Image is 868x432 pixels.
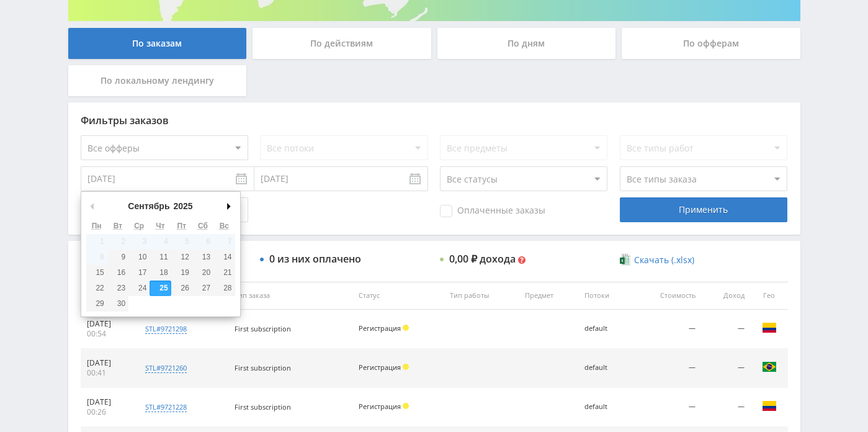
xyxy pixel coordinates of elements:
img: col.png [762,320,777,335]
img: xlsx [620,253,630,266]
th: Стоимость [632,282,702,310]
th: Тип заказа [228,282,352,310]
div: [DATE] [87,358,128,368]
div: 0,00 ₽ дохода [449,253,516,264]
button: 17 [128,265,150,281]
button: 20 [192,265,213,281]
button: 16 [107,265,128,281]
button: 18 [150,265,171,281]
button: 12 [171,250,192,265]
button: 29 [86,296,107,312]
span: Холд [403,364,409,370]
span: Скачать (.xlsx) [634,255,694,265]
div: 00:26 [87,407,128,417]
div: 0 из них оплачено [269,253,361,264]
span: Регистрация [359,323,401,333]
div: По заказам [68,28,247,59]
a: Скачать (.xlsx) [620,254,694,266]
div: [DATE] [87,319,128,329]
abbr: Четверг [156,222,164,230]
div: 00:54 [87,329,128,339]
button: 10 [128,250,150,265]
button: 14 [213,250,235,265]
span: Холд [403,325,409,331]
button: 28 [213,281,235,296]
button: 15 [86,265,107,281]
td: — [632,310,702,349]
td: — [702,310,751,349]
img: col.png [762,398,777,413]
span: First subscription [235,402,291,412]
button: 27 [192,281,213,296]
abbr: Воскресенье [220,222,229,230]
div: [DATE] [87,397,128,407]
button: 9 [107,250,128,265]
th: Доход [702,282,751,310]
button: 22 [86,281,107,296]
div: default [584,364,626,372]
input: Use the arrow keys to pick a date [81,166,254,191]
th: Предмет [519,282,578,310]
button: 30 [107,296,128,312]
button: Следующий месяц [223,197,235,215]
abbr: Вторник [114,222,122,230]
td: — [632,388,702,427]
input: Use the arrow keys to pick a date [254,166,428,191]
div: 00:41 [87,368,128,378]
div: Фильтры заказов [81,115,788,126]
button: 24 [128,281,150,296]
div: default [584,325,626,333]
button: 21 [213,265,235,281]
th: Статус [352,282,444,310]
button: 25 [150,281,171,296]
span: Регистрация [359,362,401,372]
abbr: Суббота [198,222,208,230]
button: 26 [171,281,192,296]
td: — [702,349,751,388]
th: Потоки [578,282,632,310]
div: default [584,403,626,411]
abbr: Понедельник [92,222,102,230]
div: По офферам [622,28,800,59]
button: 23 [107,281,128,296]
div: stl#9721260 [145,363,187,373]
div: 2025 [172,197,195,215]
div: stl#9721298 [145,324,187,334]
div: По локальному лендингу [68,65,247,96]
span: Оплаченные заказы [440,205,545,217]
span: Регистрация [359,402,401,411]
th: Гео [751,282,788,310]
td: — [632,349,702,388]
span: First subscription [235,363,291,372]
abbr: Среда [134,222,144,230]
button: Предыдущий месяц [86,197,99,215]
th: Тип работы [444,282,519,310]
img: bra.png [762,359,777,374]
div: По действиям [253,28,431,59]
button: 11 [150,250,171,265]
span: First subscription [235,324,291,333]
button: 13 [192,250,213,265]
div: Сентябрь [126,197,171,215]
td: — [702,388,751,427]
abbr: Пятница [177,222,187,230]
div: Применить [620,197,787,222]
div: По дням [437,28,616,59]
button: 19 [171,265,192,281]
div: stl#9721228 [145,402,187,412]
span: Холд [403,403,409,409]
